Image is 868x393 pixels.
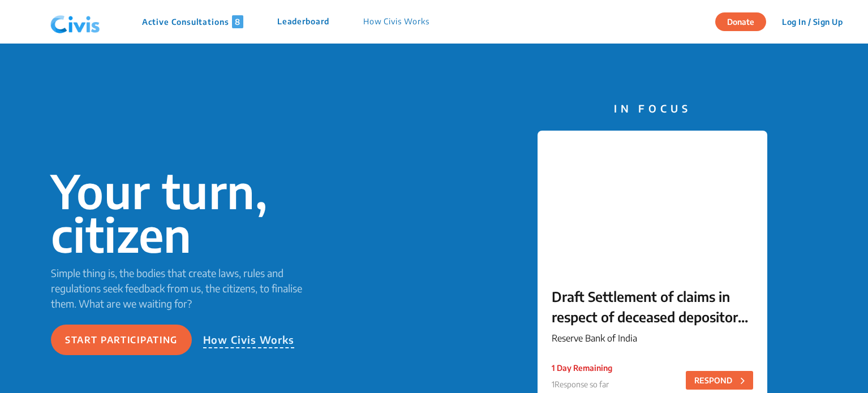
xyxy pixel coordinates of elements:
[555,379,609,389] span: Response so far
[552,286,753,327] p: Draft Settlement of claims in respect of deceased depositors – Simplification of Procedure
[552,378,612,390] p: 1
[686,371,753,390] button: RESPOND
[203,332,295,348] p: How Civis Works
[538,101,767,116] p: IN FOCUS
[715,15,775,27] a: Donate
[51,265,319,311] p: Simple thing is, the bodies that create laws, rules and regulations seek feedback from us, the ci...
[552,362,612,374] p: 1 Day Remaining
[46,5,105,39] img: navlogo.png
[51,325,192,355] button: Start participating
[142,15,243,28] p: Active Consultations
[552,331,753,345] p: Reserve Bank of India
[51,169,319,256] p: Your turn, citizen
[277,15,329,28] p: Leaderboard
[232,15,243,28] span: 8
[363,15,429,28] p: How Civis Works
[775,13,850,31] button: Log In / Sign Up
[715,12,766,31] button: Donate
